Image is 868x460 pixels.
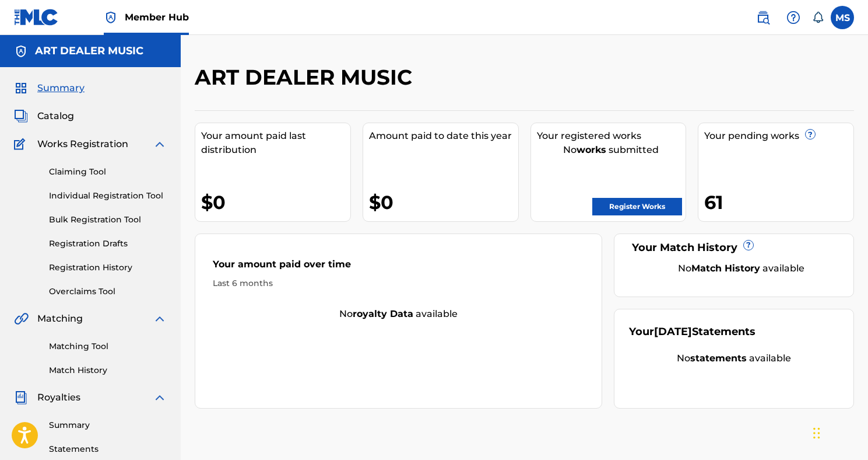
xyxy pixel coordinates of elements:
[49,443,167,455] a: Statements
[751,6,775,29] a: Public Search
[14,137,29,151] img: Works Registration
[49,340,167,353] a: Matching Tool
[49,190,167,202] a: Individual Registration Tool
[35,44,143,58] h5: ART DEALER MUSIC
[14,44,28,58] img: Accounts
[37,81,85,95] span: Summary
[654,325,692,338] span: [DATE]
[213,257,584,277] div: Your amount paid over time
[629,351,839,365] div: No available
[14,81,85,95] a: SummarySummary
[49,262,167,274] a: Registration History
[49,364,167,377] a: Match History
[369,129,518,143] div: Amount paid to date this year
[201,189,350,215] div: $0
[812,12,824,23] div: Notifications
[125,11,189,24] span: Member Hub
[153,312,167,326] img: expand
[14,9,59,26] img: MLC Logo
[14,312,29,326] img: Matching
[201,129,350,157] div: Your amount paid last distribution
[577,144,606,155] strong: works
[690,353,747,364] strong: statements
[153,391,167,405] img: expand
[153,137,167,151] img: expand
[644,262,839,276] div: No available
[786,11,800,25] img: help
[704,189,853,215] div: 61
[49,238,167,250] a: Registration Drafts
[49,166,167,178] a: Claiming Tool
[369,189,518,215] div: $0
[49,285,167,298] a: Overclaims Tool
[37,137,128,151] span: Works Registration
[14,391,28,405] img: Royalties
[691,263,760,274] strong: Match History
[213,277,584,290] div: Last 6 months
[806,130,815,139] span: ?
[195,307,602,321] div: No available
[537,143,686,157] div: No submitted
[831,6,854,29] div: User Menu
[813,416,820,451] div: Drag
[744,241,753,250] span: ?
[104,11,118,25] img: Top Rightsholder
[37,109,74,123] span: Catalog
[353,308,413,319] strong: royalty data
[14,81,28,95] img: Summary
[629,240,839,256] div: Your Match History
[195,64,418,90] h2: ART DEALER MUSIC
[37,312,83,326] span: Matching
[14,109,74,123] a: CatalogCatalog
[592,198,682,215] a: Register Works
[37,391,80,405] span: Royalties
[537,129,686,143] div: Your registered works
[782,6,805,29] div: Help
[810,404,868,460] iframe: Chat Widget
[14,109,28,123] img: Catalog
[629,324,755,340] div: Your Statements
[756,11,770,25] img: search
[49,419,167,431] a: Summary
[49,214,167,226] a: Bulk Registration Tool
[704,129,853,143] div: Your pending works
